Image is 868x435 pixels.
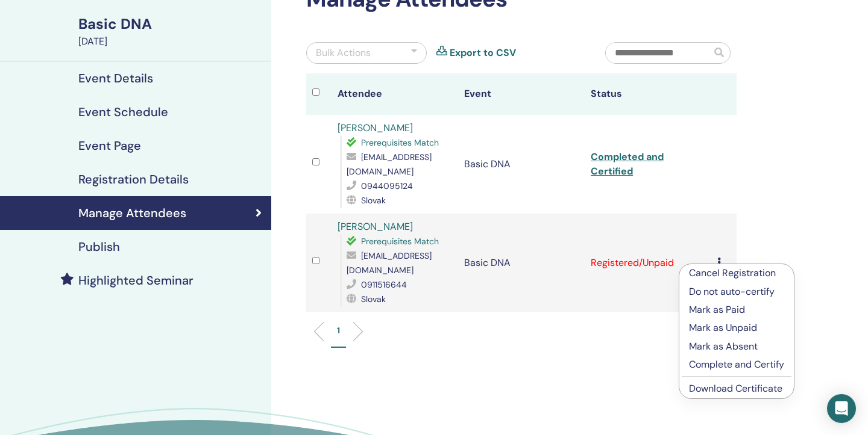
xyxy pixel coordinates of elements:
[347,250,432,276] span: [EMAIL_ADDRESS][DOMAIN_NAME]
[585,73,711,115] th: Status
[689,266,784,280] p: Cancel Registration
[458,115,585,214] td: Basic DNA
[689,303,784,317] p: Mark as Paid
[450,46,516,60] a: Export to CSV
[591,150,664,177] a: Completed and Certified
[78,239,120,254] h4: Publish
[316,46,371,60] div: Bulk Actions
[78,14,264,34] div: Basic DNA
[347,152,432,177] span: [EMAIL_ADDRESS][DOMAIN_NAME]
[689,285,784,299] p: Do not auto-certify
[689,357,784,372] p: Complete and Certify
[78,138,141,153] h4: Event Page
[458,214,585,312] td: Basic DNA
[78,105,168,119] h4: Event Schedule
[689,339,784,354] p: Mark as Absent
[332,73,458,115] th: Attendee
[78,172,189,187] h4: Registration Details
[361,294,386,304] span: Slovak
[361,279,407,290] span: 0911516644
[361,236,439,247] span: Prerequisites Match
[338,220,413,233] a: [PERSON_NAME]
[689,382,782,395] a: Download Certificate
[689,321,784,335] p: Mark as Unpaid
[361,195,386,206] span: Slovak
[78,273,193,288] h4: Highlighted Seminar
[78,206,186,220] h4: Manage Attendees
[361,137,439,148] span: Prerequisites Match
[337,324,340,337] p: 1
[71,14,271,49] a: Basic DNA[DATE]
[458,73,585,115] th: Event
[827,394,856,423] div: Open Intercom Messenger
[78,34,264,49] div: [DATE]
[338,122,413,134] a: [PERSON_NAME]
[361,180,413,191] span: 0944095124
[78,71,153,85] h4: Event Details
